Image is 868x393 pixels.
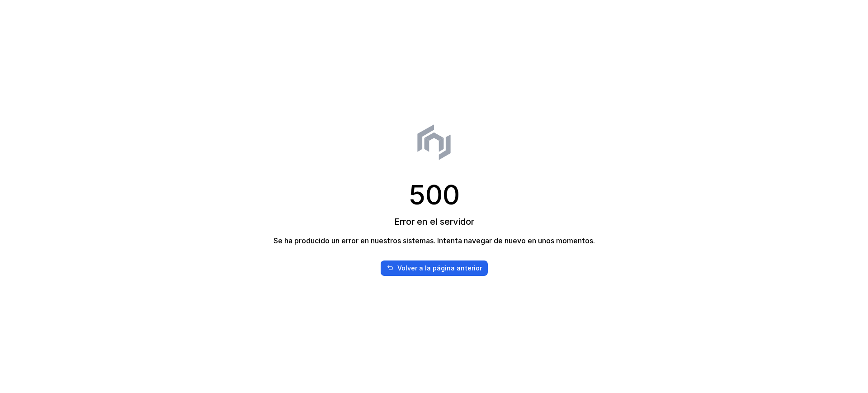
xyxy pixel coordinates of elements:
[394,215,474,228] div: Error en el servidor
[381,260,488,276] button: Volver a la página anterior
[409,181,460,208] div: 500
[397,264,482,273] div: Volver a la página anterior
[413,118,455,166] img: logo_grayscale.svg
[274,235,595,246] div: Se ha producido un error en nuestros sistemas. Intenta navegar de nuevo en unos momentos.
